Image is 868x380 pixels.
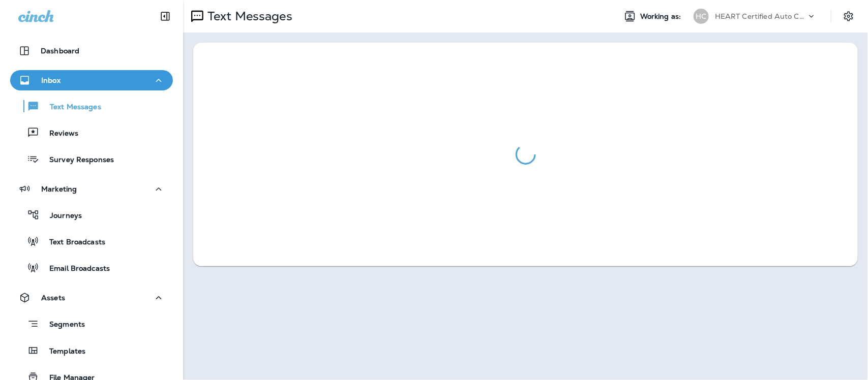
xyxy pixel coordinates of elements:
[41,47,79,55] p: Dashboard
[10,204,173,226] button: Journeys
[40,211,82,221] p: Journeys
[10,70,173,90] button: Inbox
[10,96,173,117] button: Text Messages
[41,185,77,193] p: Marketing
[151,6,179,26] button: Collapse Sidebar
[10,179,173,199] button: Marketing
[10,122,173,143] button: Reviews
[840,7,858,25] button: Settings
[39,320,85,330] p: Segments
[40,103,101,112] p: Text Messages
[640,12,683,21] span: Working as:
[10,41,173,61] button: Dashboard
[715,12,806,20] p: HEART Certified Auto Care
[10,313,173,335] button: Segments
[694,9,709,24] div: HC
[10,231,173,252] button: Text Broadcasts
[10,288,173,308] button: Assets
[39,264,110,274] p: Email Broadcasts
[41,294,65,302] p: Assets
[10,148,173,170] button: Survey Responses
[203,9,292,24] p: Text Messages
[41,76,61,84] p: Inbox
[10,340,173,361] button: Templates
[39,238,105,247] p: Text Broadcasts
[39,155,114,165] p: Survey Responses
[39,347,85,357] p: Templates
[10,257,173,278] button: Email Broadcasts
[39,129,78,139] p: Reviews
